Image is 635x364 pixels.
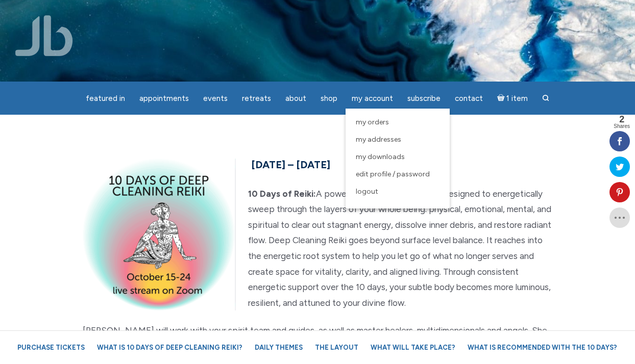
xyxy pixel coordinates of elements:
span: Appointments [139,94,189,103]
span: Shares [614,124,630,129]
span: 2 [614,115,630,124]
span: Logout [356,187,378,196]
i: Cart [497,94,507,103]
a: Purchase Tickets [13,339,90,356]
span: Shop [321,94,337,103]
p: A powerful 10-day Reiki series is designed to energetically sweep through the layers of your whol... [83,186,552,311]
a: My Account [346,89,399,109]
a: What is recommended with the 10 Days? [463,339,623,356]
a: About [279,89,312,109]
a: My Addresses [351,131,445,148]
a: Shop [314,89,344,109]
a: Edit Profile / Password [351,166,445,183]
a: What will take place? [366,339,461,356]
span: 1 item [506,95,528,102]
span: My Account [352,94,393,103]
a: My Orders [351,114,445,131]
strong: 10 Days of Reiki: [248,189,316,199]
span: My Downloads [356,152,405,161]
span: featured in [86,94,125,103]
span: About [285,94,306,103]
span: Edit Profile / Password [356,170,430,178]
span: My Orders [356,118,389,126]
a: Contact [449,89,489,109]
a: Retreats [236,89,277,109]
a: featured in [80,89,131,109]
a: Logout [351,183,445,200]
a: The Layout [310,339,364,356]
span: Subscribe [407,94,441,103]
span: Events [203,94,228,103]
span: Retreats [242,94,271,103]
a: My Downloads [351,148,445,166]
a: Cart1 item [491,88,534,109]
a: Daily Themes [250,339,308,356]
span: Contact [455,94,483,103]
a: Subscribe [401,89,447,109]
a: Events [197,89,234,109]
img: Jamie Butler. The Everyday Medium [15,15,73,56]
span: My Addresses [356,135,401,144]
a: What is 10 Days of Deep Cleaning Reiki? [92,339,248,356]
span: [DATE] – [DATE] [251,159,330,171]
a: Appointments [133,89,195,109]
